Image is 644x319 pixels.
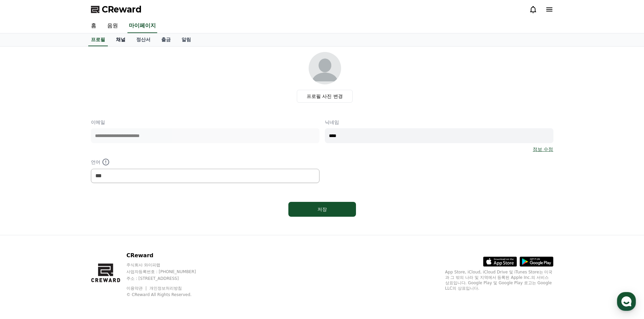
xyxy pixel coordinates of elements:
[302,206,342,213] div: 저장
[131,33,156,46] a: 정산서
[445,269,553,291] p: App Store, iCloud, iCloud Drive 및 iTunes Store는 미국과 그 밖의 나라 및 지역에서 등록된 Apple Inc.의 서비스 상표입니다. Goo...
[126,269,209,274] p: 사업자등록번호 : [PHONE_NUMBER]
[104,224,113,230] span: 설정
[91,4,142,15] a: CReward
[127,19,157,33] a: 마이페이지
[156,33,176,46] a: 출금
[87,214,130,231] a: 설정
[126,262,209,268] p: 주식회사 와이피랩
[126,286,148,291] a: 이용약관
[126,292,209,297] p: © CReward All Rights Reserved.
[62,224,70,230] span: 대화
[126,251,209,260] p: CReward
[91,119,319,126] p: 이메일
[176,33,196,46] a: 알림
[111,33,131,46] a: 채널
[2,214,45,231] a: 홈
[297,90,353,103] label: 프로필 사진 변경
[149,286,182,291] a: 개인정보처리방침
[288,202,356,217] button: 저장
[325,119,553,126] p: 닉네임
[102,4,142,15] span: CReward
[309,52,341,84] img: profile_image
[91,158,319,166] p: 언어
[21,224,25,230] span: 홈
[126,276,209,281] p: 주소 : [STREET_ADDRESS]
[45,214,87,231] a: 대화
[533,146,553,153] a: 정보 수정
[88,33,108,46] a: 프로필
[86,19,102,33] a: 홈
[102,19,123,33] a: 음원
